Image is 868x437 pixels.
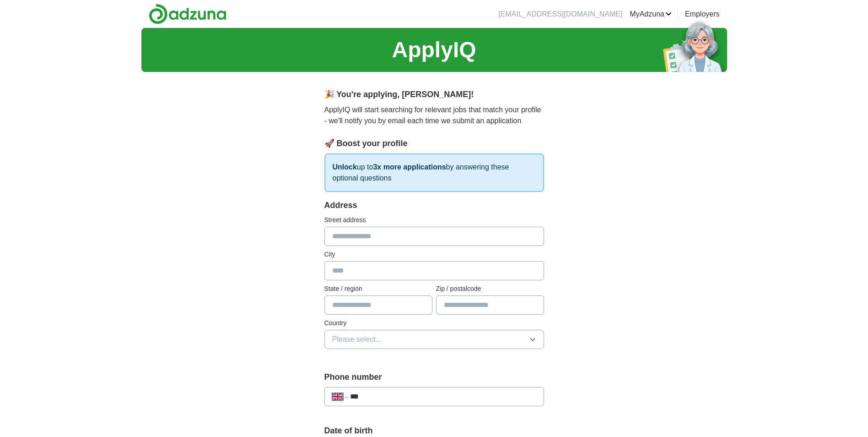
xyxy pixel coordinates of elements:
[324,88,544,101] div: 🎉 You're applying , [PERSON_NAME] !
[392,33,476,66] h1: ApplyIQ
[333,163,357,171] strong: Unlock
[630,9,672,20] a: MyAdzuna
[436,284,544,294] label: Zip / postalcode
[324,284,432,294] label: State / region
[324,153,544,192] p: up to by answering these optional questions
[332,334,382,345] span: Please select...
[324,330,544,349] button: Please select...
[324,371,544,383] label: Phone number
[685,9,720,20] a: Employers
[149,4,226,24] img: Adzuna logo
[373,163,446,171] strong: 3x more applications
[498,9,622,20] li: [EMAIL_ADDRESS][DOMAIN_NAME]
[324,137,544,150] div: 🚀 Boost your profile
[324,318,544,328] label: Country
[324,215,544,225] label: Street address
[324,250,544,259] label: City
[324,425,544,437] label: Date of birth
[324,199,544,212] div: Address
[324,104,544,126] p: ApplyIQ will start searching for relevant jobs that match your profile - we'll notify you by emai...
